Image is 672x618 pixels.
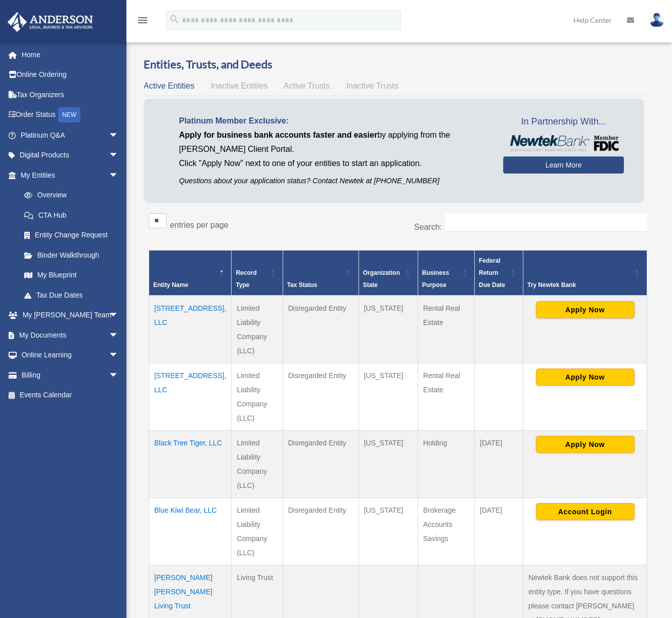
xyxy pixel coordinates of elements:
[287,281,318,289] span: Tax Status
[536,507,635,515] a: Account Login
[7,125,134,145] a: Platinum Q&Aarrow_drop_down
[58,107,80,122] div: NEW
[149,296,232,363] td: [STREET_ADDRESS], LLC
[149,363,232,431] td: [STREET_ADDRESS], LLC
[7,365,134,385] a: Billingarrow_drop_down
[137,18,149,26] a: menu
[418,363,474,431] td: Rental Real Estate
[109,165,129,186] span: arrow_drop_down
[418,251,474,296] th: Business Purpose: Activate to sort
[14,265,129,285] a: My Blueprint
[414,223,442,231] label: Search:
[536,368,635,386] button: Apply Now
[283,431,359,498] td: Disregarded Entity
[418,296,474,363] td: Rental Real Estate
[7,145,134,166] a: Digital Productsarrow_drop_down
[7,165,129,185] a: My Entitiesarrow_drop_down
[109,305,129,326] span: arrow_drop_down
[475,251,523,296] th: Federal Return Due Date: Activate to sort
[283,251,359,296] th: Tax Status: Activate to sort
[7,105,134,126] a: Order StatusNEW
[109,325,129,346] span: arrow_drop_down
[149,498,232,565] td: Blue Kiwi Bear, LLC
[149,251,232,296] th: Entity Name: Activate to invert sorting
[359,296,418,363] td: [US_STATE]
[536,436,635,453] button: Apply Now
[536,301,635,318] button: Apply Now
[170,221,229,229] label: entries per page
[14,225,129,245] a: Entity Change Request
[5,12,96,32] img: Anderson Advisors Platinum Portal
[359,363,418,431] td: [US_STATE]
[169,14,180,25] i: search
[359,431,418,498] td: [US_STATE]
[7,325,134,345] a: My Documentsarrow_drop_down
[418,431,474,498] td: Holding
[503,114,624,130] span: In Partnership With...
[153,281,188,289] span: Entity Name
[236,269,256,289] span: Record Type
[179,128,488,156] p: by applying from the [PERSON_NAME] Client Portal.
[109,345,129,366] span: arrow_drop_down
[149,431,232,498] td: Black Tree Tiger, LLC
[14,285,129,305] a: Tax Due Dates
[418,498,474,565] td: Brokerage Accounts Savings
[109,125,129,146] span: arrow_drop_down
[649,13,664,27] img: User Pic
[283,296,359,363] td: Disregarded Entity
[7,305,134,325] a: My [PERSON_NAME] Teamarrow_drop_down
[283,498,359,565] td: Disregarded Entity
[179,175,488,187] p: Questions about your application status? Contact Newtek at [PHONE_NUMBER]
[508,135,619,151] img: NewtekBankLogoSM.png
[232,431,283,498] td: Limited Liability Company (LLC)
[144,57,652,72] h3: Entities, Trusts, and Deeds
[7,45,134,65] a: Home
[144,81,194,90] span: Active Entities
[179,114,488,128] p: Platinum Member Exclusive:
[137,14,149,26] i: menu
[14,185,124,205] a: Overview
[422,269,449,289] span: Business Purpose
[7,65,134,85] a: Online Ordering
[284,81,330,90] span: Active Trusts
[179,156,488,171] p: Click "Apply Now" next to one of your entities to start an application.
[7,85,134,105] a: Tax Organizers
[7,345,134,365] a: Online Learningarrow_drop_down
[232,363,283,431] td: Limited Liability Company (LLC)
[232,251,283,296] th: Record Type: Activate to sort
[7,385,134,405] a: Events Calendar
[503,156,624,174] a: Learn More
[475,498,523,565] td: [DATE]
[211,81,267,90] span: Inactive Entities
[475,431,523,498] td: [DATE]
[109,145,129,166] span: arrow_drop_down
[363,269,400,289] span: Organization State
[14,245,129,265] a: Binder Walkthrough
[283,363,359,431] td: Disregarded Entity
[346,81,398,90] span: Inactive Trusts
[109,365,129,386] span: arrow_drop_down
[479,257,505,289] span: Federal Return Due Date
[536,503,635,520] button: Account Login
[359,251,418,296] th: Organization State: Activate to sort
[359,498,418,565] td: [US_STATE]
[527,279,632,291] div: Try Newtek Bank
[232,296,283,363] td: Limited Liability Company (LLC)
[14,205,129,225] a: CTA Hub
[523,251,647,296] th: Try Newtek Bank : Activate to sort
[232,498,283,565] td: Limited Liability Company (LLC)
[179,131,377,139] span: Apply for business bank accounts faster and easier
